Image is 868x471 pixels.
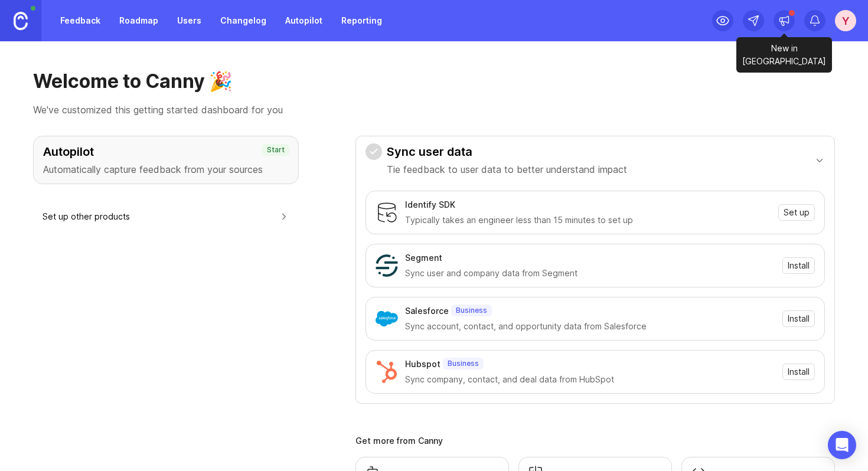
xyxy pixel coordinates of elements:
[782,257,815,274] button: Install
[170,10,208,31] a: Users
[835,10,856,31] button: Y
[405,373,775,386] div: Sync company, contact, and deal data from HubSpot
[33,103,835,117] p: We've customized this getting started dashboard for you
[405,198,455,211] div: Identify SDK
[112,10,165,31] a: Roadmap
[334,10,389,31] a: Reporting
[43,143,289,160] h3: Autopilot
[376,308,398,330] img: Salesforce
[366,184,825,403] div: Sync user dataTie feedback to user data to better understand impact
[405,305,449,318] div: Salesforce
[405,267,775,280] div: Sync user and company data from Segment
[366,136,825,184] button: Sync user dataTie feedback to user data to better understand impact
[456,306,487,315] p: Business
[778,204,815,221] button: Set up
[387,143,627,160] h3: Sync user data
[278,10,329,31] a: Autopilot
[782,310,815,327] button: Install
[405,320,775,333] div: Sync account, contact, and opportunity data from Salesforce
[43,162,289,176] p: Automatically capture feedback from your sources
[53,10,107,31] a: Feedback
[782,364,815,380] button: Install
[376,361,398,383] img: Hubspot
[387,162,627,176] p: Tie feedback to user data to better understand impact
[448,359,479,368] p: Business
[267,145,285,155] p: Start
[33,70,835,93] h1: Welcome to Canny 🎉
[213,10,273,31] a: Changelog
[788,366,810,378] span: Install
[14,12,28,30] img: Canny Home
[33,136,299,184] button: AutopilotAutomatically capture feedback from your sourcesStart
[788,260,810,272] span: Install
[405,251,442,264] div: Segment
[43,203,289,230] button: Set up other products
[788,313,810,325] span: Install
[736,37,832,73] div: New in [GEOGRAPHIC_DATA]
[784,207,810,218] span: Set up
[376,201,398,224] img: Identify SDK
[376,254,398,277] img: Segment
[405,214,771,227] div: Typically takes an engineer less than 15 minutes to set up
[828,431,856,459] div: Open Intercom Messenger
[405,358,440,371] div: Hubspot
[355,437,835,445] div: Get more from Canny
